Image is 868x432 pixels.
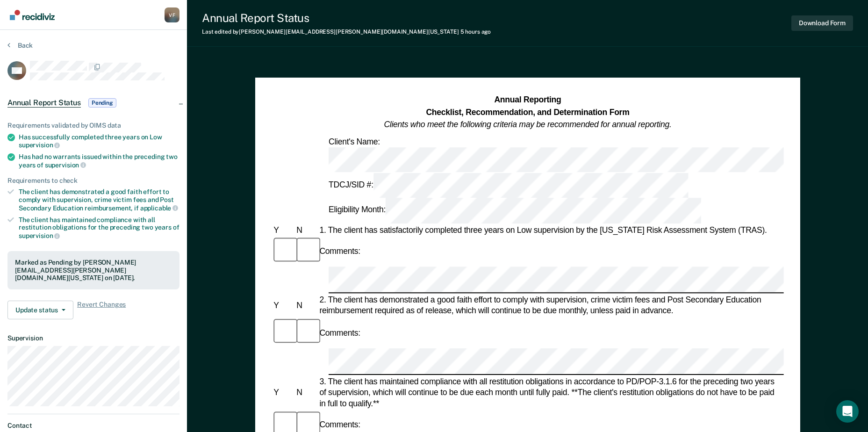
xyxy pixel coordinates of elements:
[327,173,690,198] div: TDCJ/SID #:
[7,301,73,319] button: Update status
[19,153,179,169] div: Has had no warrants issued within the preceding two years of
[836,400,859,423] div: Open Intercom Messenger
[494,95,561,104] strong: Annual Reporting
[19,133,179,149] div: Has successfully completed three years on Low
[19,141,60,149] span: supervision
[202,11,491,25] div: Annual Report Status
[317,327,362,338] div: Comments:
[19,216,179,240] div: The client has maintained compliance with all restitution obligations for the preceding two years of
[140,204,178,212] span: applicable
[426,108,629,117] strong: Checklist, Recommendation, and Determination Form
[77,301,126,319] span: Revert Changes
[7,422,179,430] dt: Contact
[317,419,362,431] div: Comments:
[384,120,671,129] em: Clients who meet the following criteria may be recommended for annual reporting.
[165,7,179,22] button: Profile dropdown button
[19,188,179,212] div: The client has demonstrated a good faith effort to comply with supervision, crime victim fees and...
[272,224,294,236] div: Y
[317,245,362,257] div: Comments:
[19,232,60,239] span: supervision
[791,15,853,31] button: Download Form
[202,29,491,35] div: Last edited by [PERSON_NAME][EMAIL_ADDRESS][PERSON_NAME][DOMAIN_NAME][US_STATE]
[45,161,86,169] span: supervision
[7,41,33,50] button: Back
[7,98,81,108] span: Annual Report Status
[88,98,116,108] span: Pending
[294,224,317,236] div: N
[7,334,179,342] dt: Supervision
[7,177,179,185] div: Requirements to check
[317,224,783,236] div: 1. The client has satisfactorily completed three years on Low supervision by the [US_STATE] Risk ...
[294,387,317,398] div: N
[10,10,55,20] img: Recidiviz
[317,295,783,317] div: 2. The client has demonstrated a good faith effort to comply with supervision, crime victim fees ...
[15,259,172,282] div: Marked as Pending by [PERSON_NAME][EMAIL_ADDRESS][PERSON_NAME][DOMAIN_NAME][US_STATE] on [DATE].
[294,300,317,311] div: N
[317,376,783,410] div: 3. The client has maintained compliance with all restitution obligations in accordance to PD/POP-...
[460,29,491,35] span: 5 hours ago
[7,122,179,130] div: Requirements validated by OIMS data
[272,300,294,311] div: Y
[327,198,703,223] div: Eligibility Month:
[272,387,294,398] div: Y
[165,7,179,22] div: V F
